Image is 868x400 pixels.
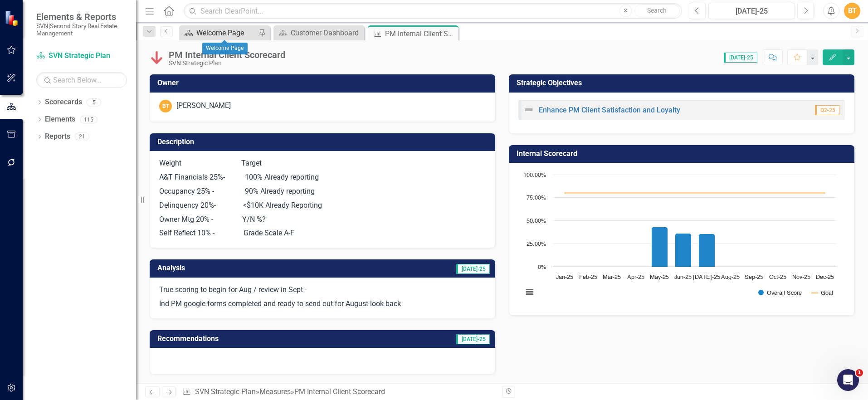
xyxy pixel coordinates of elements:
h3: Analysis [157,264,306,272]
div: [DATE]-25 [712,6,792,17]
a: Welcome Page [181,27,256,39]
text: Jun-25 [674,274,692,280]
h3: Owner [157,79,491,87]
text: 100.00% [523,172,546,178]
p: Ind PM google forms completed and ready to send out for August look back [159,297,486,309]
p: Owner Mtg 20% - Y/N %? [159,213,486,227]
div: » » [182,387,495,397]
text: Apr-25 [627,274,644,280]
div: Welcome Page [202,43,248,54]
text: 0% [538,264,546,270]
iframe: Intercom live chat [837,369,859,391]
h3: Description [157,138,491,146]
path: May-25, 43.15737567. Overall Score. [652,227,668,267]
div: BT [159,100,172,112]
span: [DATE]-25 [456,334,490,344]
button: [DATE]-25 [708,3,795,19]
div: PM Internal Client Scorecard [169,50,285,60]
a: SVN Strategic Plan [195,387,256,396]
text: 25.00% [527,241,546,247]
p: Weight Target [159,158,486,171]
svg: Interactive chart [518,170,841,306]
path: Jun-25, 35.96727926. Overall Score. [675,234,692,267]
span: Elements & Reports [36,11,127,22]
div: PM Internal Client Scorecard [385,28,456,39]
button: BT [844,3,860,19]
text: Jan-25 [556,274,573,280]
text: [DATE]-25 [693,274,720,280]
img: ClearPoint Strategy [5,10,20,26]
text: May-25 [650,274,669,280]
div: 5 [87,98,101,106]
div: PM Internal Client Scorecard [294,387,385,396]
g: Goal, series 2 of 2. Line with 12 data points. [563,191,827,195]
text: Oct-25 [769,274,786,280]
text: Nov-25 [792,274,810,280]
h3: Strategic Objectives [517,79,850,87]
div: Customer Dashboard [291,27,362,39]
text: Dec-25 [816,274,834,280]
a: Scorecards [45,97,82,107]
span: [DATE]-25 [724,53,757,63]
button: View chart menu, Chart [523,286,536,298]
span: [DATE]-25 [456,264,490,274]
div: SVN Strategic Plan [169,60,285,67]
text: 50.00% [527,218,546,224]
p: A&T Financials 25%- 100% Already reporting [159,171,486,185]
span: 1 [856,369,863,376]
a: Customer Dashboard [276,27,362,39]
div: 115 [80,116,98,123]
input: Search ClearPoint... [184,3,682,19]
p: Delinquency 20%- <$10K Already Reporting [159,199,486,213]
a: Reports [45,132,70,142]
div: Welcome Page [196,27,256,39]
h3: Recommendations [157,335,371,343]
button: Search [634,5,680,17]
text: Sep-25 [745,274,763,280]
a: SVN Strategic Plan [36,51,127,61]
text: 75.00% [527,195,546,201]
button: Show Goal [812,289,833,296]
text: Feb-25 [579,274,597,280]
div: [PERSON_NAME] [176,101,231,111]
div: Chart. Highcharts interactive chart. [518,170,845,306]
path: Jul-25, 35.82874534. Overall Score. [699,234,715,267]
span: Q2-25 [815,105,839,115]
a: Elements [45,114,75,125]
img: Below Plan [150,50,164,65]
div: 21 [75,133,89,141]
p: True scoring to begin for Aug / review in Sept - [159,285,486,297]
small: SVN|Second Story Real Estate Management [36,22,127,37]
text: Mar-25 [603,274,621,280]
p: Self Reflect 10% - Grade Scale A-F [159,226,486,239]
h3: Internal Scorecard [517,150,850,158]
span: Search [647,7,667,14]
img: Not Defined [523,104,534,115]
button: Show Overall Score [758,289,802,296]
a: Enhance PM Client Satisfaction and Loyalty [539,106,680,114]
input: Search Below... [36,72,127,88]
text: Aug-25 [721,274,740,280]
a: Measures [259,387,291,396]
p: Occupancy 25% - 90% Already reporting [159,185,486,199]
